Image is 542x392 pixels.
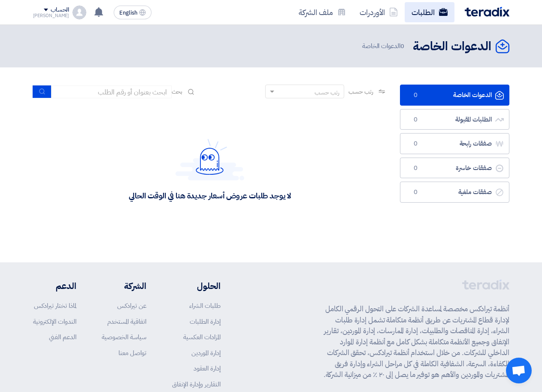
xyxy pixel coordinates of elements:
span: 0 [411,188,421,197]
span: English [119,10,137,16]
a: المزادات العكسية [183,332,221,342]
input: ابحث بعنوان أو رقم الطلب [51,85,172,98]
a: ملف الشركة [292,2,353,22]
p: أنظمة تيرادكس مخصصة لمساعدة الشركات على التحول الرقمي الكامل لإدارة قطاع المشتريات عن طريق أنظمة ... [319,304,509,380]
span: رتب حسب [348,87,373,96]
a: لماذا تختار تيرادكس [34,301,76,310]
a: عن تيرادكس [117,301,146,310]
div: الحساب [51,6,69,14]
a: صفقات ملغية0 [400,182,509,203]
li: الدعم [33,280,76,292]
a: سياسة الخصوصية [102,332,146,342]
a: إدارة العقود [194,364,221,373]
span: الدعوات الخاصة [362,41,406,51]
span: 0 [411,164,421,173]
a: صفقات خاسرة0 [400,158,509,179]
a: إدارة الموردين [191,348,221,358]
a: الدعوات الخاصة0 [400,85,509,106]
span: بحث [172,87,183,96]
img: Hello [176,139,244,180]
a: تواصل معنا [118,348,146,358]
h2: الدعوات الخاصة [413,38,491,55]
a: الدعم الفني [49,332,76,342]
a: اتفاقية المستخدم [107,317,146,326]
div: دردشة مفتوحة [506,358,532,383]
div: رتب حسب [315,88,339,97]
img: Teradix logo [465,7,509,17]
a: الطلبات [405,2,454,22]
img: profile_test.png [73,6,86,19]
div: [PERSON_NAME] [33,13,70,18]
li: الحلول [172,280,221,292]
a: إدارة الطلبات [190,317,221,326]
span: 0 [411,91,421,100]
a: صفقات رابحة0 [400,133,509,154]
a: الندوات الإلكترونية [33,317,76,326]
span: 0 [411,140,421,148]
a: طلبات الشراء [189,301,221,310]
a: التقارير وإدارة الإنفاق [172,380,221,389]
li: الشركة [102,280,146,292]
span: 0 [400,41,404,51]
button: English [114,6,151,19]
div: لا يوجد طلبات عروض أسعار جديدة هنا في الوقت الحالي [129,191,291,201]
a: الأوردرات [353,2,405,22]
a: الطلبات المقبولة0 [400,109,509,130]
span: 0 [411,115,421,124]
